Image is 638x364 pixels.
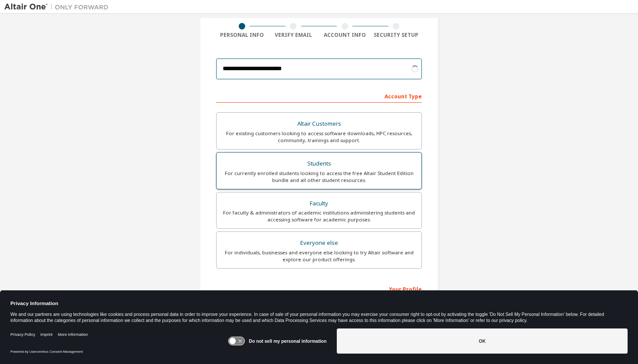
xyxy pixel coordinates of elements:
div: Account Type [216,89,422,103]
div: For individuals, businesses and everyone else looking to try Altair software and explore our prod... [222,249,416,263]
div: Account Info [319,32,371,39]
div: Security Setup [371,32,422,39]
div: Students [222,158,416,170]
div: Faculty [222,198,416,210]
div: Personal Info [216,32,268,39]
div: For faculty & administrators of academic institutions administering students and accessing softwa... [222,209,416,223]
div: For existing customers looking to access software downloads, HPC resources, community, trainings ... [222,130,416,144]
div: For currently enrolled students looking to access the free Altair Student Edition bundle and all ... [222,170,416,184]
img: Altair One [4,3,113,11]
div: Altair Customers [222,118,416,130]
div: Verify Email [268,32,319,39]
div: Everyone else [222,237,416,249]
div: Your Profile [216,282,422,296]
